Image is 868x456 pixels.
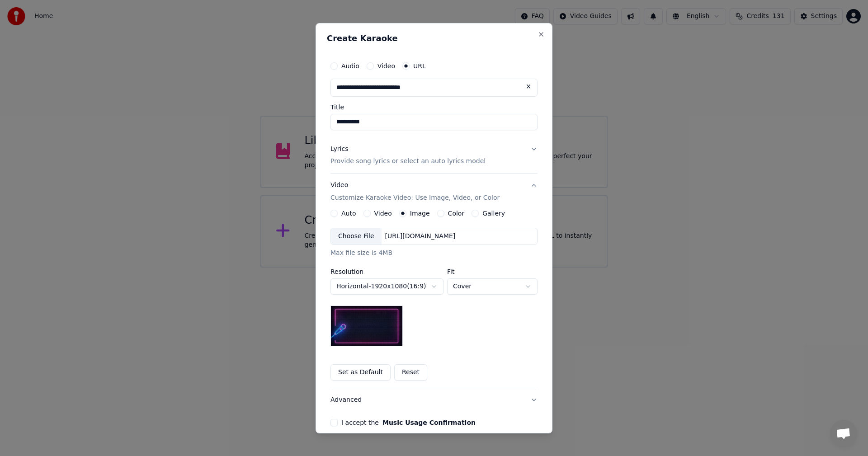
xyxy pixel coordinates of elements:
[482,210,505,216] label: Gallery
[341,419,476,426] label: I accept the
[341,210,356,216] label: Auto
[382,419,476,426] button: I accept the
[377,62,395,69] label: Video
[394,364,427,381] button: Reset
[382,232,459,241] div: [URL][DOMAIN_NAME]
[448,210,465,216] label: Color
[330,103,538,110] label: Title
[330,193,500,202] p: Customize Karaoke Video: Use Image, Video, or Color
[341,62,359,69] label: Audio
[330,210,538,388] div: VideoCustomize Karaoke Video: Use Image, Video, or Color
[331,228,382,244] div: Choose File
[374,210,392,216] label: Video
[330,364,391,381] button: Set as Default
[330,249,538,258] div: Max file size is 4MB
[330,174,538,210] button: VideoCustomize Karaoke Video: Use Image, Video, or Color
[330,268,443,275] label: Resolution
[327,34,541,42] h2: Create Karaoke
[330,388,538,412] button: Advanced
[330,137,538,173] button: LyricsProvide song lyrics or select an auto lyrics model
[447,268,538,275] label: Fit
[413,62,426,69] label: URL
[330,181,500,202] div: Video
[330,144,348,153] div: Lyrics
[410,210,430,216] label: Image
[330,157,486,166] p: Provide song lyrics or select an auto lyrics model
